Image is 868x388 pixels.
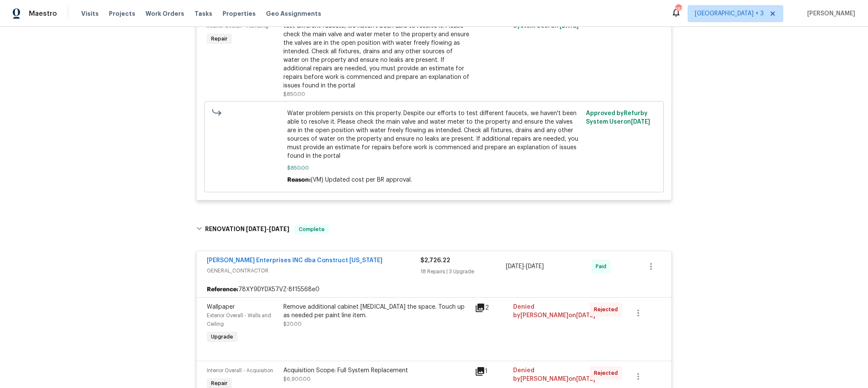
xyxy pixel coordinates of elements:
[586,110,650,125] span: Approved by Refurby System User on
[594,305,621,314] span: Rejected
[207,285,238,294] b: Reference:
[513,368,595,382] span: Denied by [PERSON_NAME] on
[208,333,237,341] span: Upgrade
[295,225,328,234] span: Complete
[208,379,231,388] span: Repair
[420,258,450,263] span: $2,726.22
[311,177,412,183] span: (VM) Updated cost per BR approval.
[420,267,506,276] div: 18 Repairs | 3 Upgrade
[283,376,311,382] span: $6,900.00
[207,266,420,275] span: GENERAL_CONTRACTOR
[287,109,581,160] span: Water problem persists on this property. Despite our efforts to test different faucets, we haven'...
[246,226,289,232] span: -
[631,119,650,125] span: [DATE]
[283,321,302,327] span: $20.00
[506,262,544,271] span: -
[475,303,508,313] div: 2
[146,9,184,18] span: Work Orders
[283,92,305,97] span: $850.00
[594,369,621,377] span: Rejected
[576,376,595,382] span: [DATE]
[695,9,764,18] span: [GEOGRAPHIC_DATA] + 3
[194,11,212,17] span: Tasks
[29,9,57,18] span: Maestro
[283,303,470,320] div: Remove additional cabinet [MEDICAL_DATA] the space. Touch up as needed per paint line item.
[675,5,681,14] div: 181
[207,304,235,310] span: Wallpaper
[576,313,595,319] span: [DATE]
[197,282,671,297] div: 78XY9DYDX57VZ-8f15568e0
[266,9,321,18] span: Geo Assignments
[223,9,256,18] span: Properties
[526,263,544,269] span: [DATE]
[81,9,99,18] span: Visits
[287,164,581,172] span: $850.00
[207,313,271,327] span: Exterior Overall - Walls and Ceiling
[109,9,135,18] span: Projects
[475,366,508,376] div: 1
[283,13,470,90] div: Water problem persists on this property. Despite our efforts to test different faucets, we haven'...
[283,366,470,375] div: Acquisition Scope: Full System Replacement
[287,177,311,183] span: Reason:
[207,258,383,263] a: [PERSON_NAME] Enterprises INC dba Construct [US_STATE]
[246,226,266,232] span: [DATE]
[207,368,273,373] span: Interior Overall - Acquisition
[596,262,610,271] span: Paid
[506,263,524,269] span: [DATE]
[208,35,231,43] span: Repair
[269,226,289,232] span: [DATE]
[205,224,289,235] h6: RENOVATION
[804,9,855,18] span: [PERSON_NAME]
[513,304,595,319] span: Denied by [PERSON_NAME] on
[194,216,674,243] div: RENOVATION [DATE]-[DATE]Complete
